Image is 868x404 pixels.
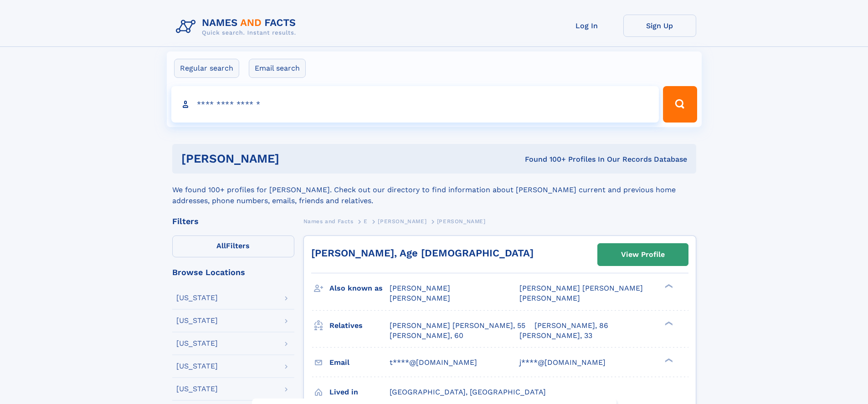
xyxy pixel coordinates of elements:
button: Search Button [663,86,697,123]
div: We found 100+ profiles for [PERSON_NAME]. Check out our directory to find information about [PERS... [172,174,696,206]
div: ❯ [663,283,673,289]
img: Logo Names and Facts [172,15,303,39]
span: [PERSON_NAME] [519,294,580,302]
div: ❯ [663,320,673,326]
h3: Also known as [329,281,390,296]
a: Sign Up [623,15,696,37]
span: [PERSON_NAME] [PERSON_NAME] [519,284,643,292]
h3: Lived in [329,384,390,400]
span: [GEOGRAPHIC_DATA], [GEOGRAPHIC_DATA] [390,388,546,396]
a: [PERSON_NAME], 86 [534,321,608,331]
div: [US_STATE] [176,340,218,347]
a: [PERSON_NAME] [PERSON_NAME], 55 [390,321,525,331]
label: Email search [249,59,306,78]
a: E [364,215,368,227]
span: [PERSON_NAME] [390,294,450,302]
div: Browse Locations [172,268,294,276]
h3: Email [329,355,390,370]
a: [PERSON_NAME], Age [DEMOGRAPHIC_DATA] [311,247,534,259]
div: Found 100+ Profiles In Our Records Database [402,154,687,164]
label: Filters [172,235,294,257]
div: [US_STATE] [176,363,218,370]
div: Filters [172,217,294,225]
div: ❯ [663,357,673,363]
h1: [PERSON_NAME] [181,153,402,164]
h3: Relatives [329,318,390,333]
a: View Profile [598,244,688,266]
a: Names and Facts [303,215,354,227]
label: Regular search [174,59,239,78]
span: [PERSON_NAME] [378,218,426,225]
div: [US_STATE] [176,317,218,324]
span: [PERSON_NAME] [437,218,486,225]
span: E [364,218,368,225]
input: search input [171,86,659,123]
a: [PERSON_NAME], 60 [390,331,463,341]
div: [US_STATE] [176,294,218,302]
a: Log In [550,15,623,37]
a: [PERSON_NAME], 33 [519,331,592,341]
div: View Profile [621,244,665,265]
span: [PERSON_NAME] [390,284,450,292]
a: [PERSON_NAME] [378,215,426,227]
span: All [216,241,226,250]
div: [US_STATE] [176,385,218,393]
